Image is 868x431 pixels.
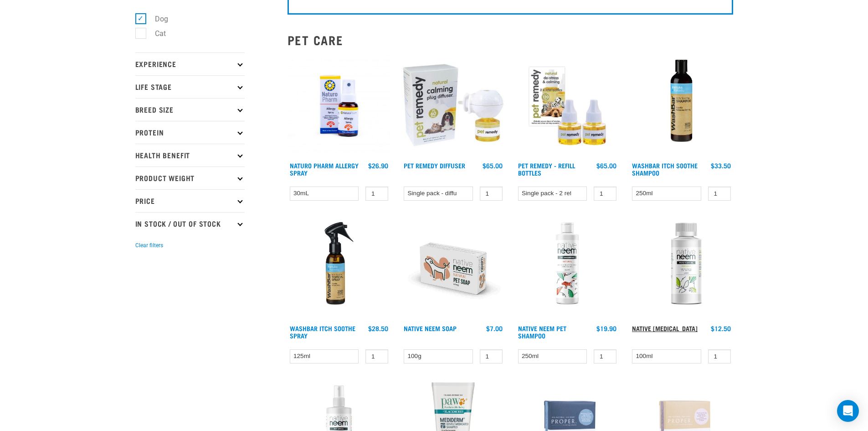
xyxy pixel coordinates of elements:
[140,13,172,25] label: Dog
[480,187,503,201] input: 1
[404,327,457,330] a: Native Neem Soap
[594,349,616,363] input: 1
[711,325,731,332] div: $12.50
[290,327,355,337] a: WashBar Itch Soothe Spray
[368,325,388,332] div: $28.50
[594,187,616,201] input: 1
[632,327,698,330] a: Native [MEDICAL_DATA]
[135,52,245,75] p: Experience
[516,54,619,158] img: Pet remedy refills
[135,189,245,212] p: Price
[140,28,169,39] label: Cat
[480,349,503,363] input: 1
[368,162,388,169] div: $26.90
[290,164,359,174] a: Naturo Pharm Allergy Spray
[135,98,245,121] p: Breed Size
[135,121,245,144] p: Protein
[288,33,733,47] h2: Pet Care
[632,164,698,174] a: WashBar Itch Soothe Shampoo
[708,349,731,363] input: 1
[486,325,503,332] div: $7.00
[596,162,616,169] div: $65.00
[135,75,245,98] p: Life Stage
[596,325,616,332] div: $19.90
[483,162,503,169] div: $65.00
[711,162,731,169] div: $33.50
[837,400,859,422] div: Open Intercom Messenger
[288,217,391,321] img: Wash Bar Itch Soothe Topical Spray
[135,144,245,166] p: Health Benefit
[518,164,575,174] a: Pet Remedy - Refill Bottles
[516,217,619,321] img: Native Neem Pet Shampoo
[401,217,505,321] img: Organic neem pet soap bar 100g green trading
[708,187,731,201] input: 1
[135,212,245,235] p: In Stock / Out Of Stock
[365,349,388,363] input: 1
[630,217,733,321] img: Native Neem Oil 100mls
[630,54,733,158] img: Wash Bar Itch Soothe Shampoo
[135,241,163,249] button: Clear filters
[404,164,465,167] a: Pet Remedy Diffuser
[135,166,245,189] p: Product Weight
[288,54,391,158] img: 2023 AUG RE Product1728
[401,54,505,158] img: Pet Remedy
[518,327,566,337] a: Native Neem Pet Shampoo
[365,187,388,201] input: 1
